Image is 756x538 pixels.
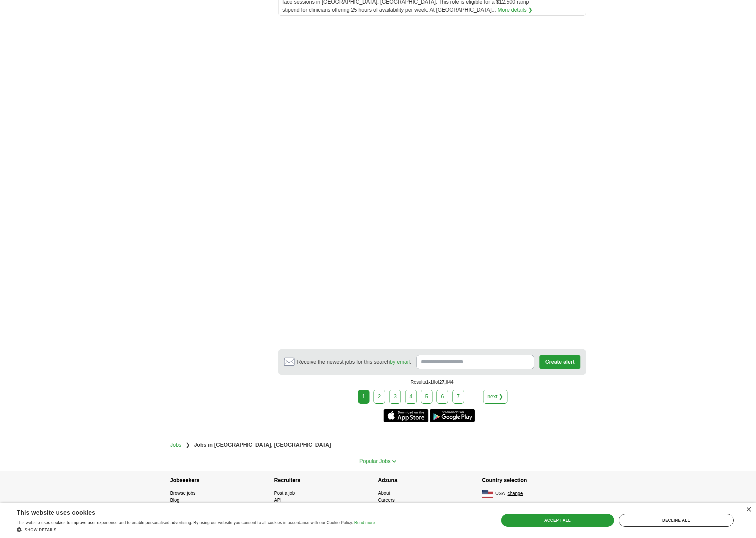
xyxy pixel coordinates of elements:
[483,390,508,404] a: next ❯
[274,497,282,503] a: API
[389,390,401,404] a: 3
[358,390,370,404] div: 1
[297,358,411,366] span: Receive the newest jobs for this search :
[495,490,505,497] span: USA
[405,390,417,404] a: 4
[619,514,734,527] div: Decline all
[170,490,196,496] a: Browse jobs
[746,507,751,512] div: Close
[278,21,586,344] iframe: Ads by Google
[507,490,523,497] button: change
[467,390,480,403] div: ...
[426,379,435,385] span: 1-10
[436,390,448,404] a: 6
[25,528,57,532] span: Show details
[378,497,395,503] a: Careers
[482,490,493,498] img: US flag
[360,458,390,464] span: Popular Jobs
[17,507,358,517] div: This website uses cookies
[378,490,390,496] a: About
[186,442,190,448] span: ❯
[194,442,331,448] strong: Jobs in [GEOGRAPHIC_DATA], [GEOGRAPHIC_DATA]
[430,409,475,422] a: Get the Android app
[170,442,182,448] a: Jobs
[278,375,586,390] div: Results of
[482,471,586,490] h4: Country selection
[17,520,353,525] span: This website uses cookies to improve user experience and to enable personalised advertising. By u...
[452,390,464,404] a: 7
[274,490,295,496] a: Post a job
[439,379,453,385] span: 27,044
[390,359,410,365] a: by email
[497,6,532,14] a: More details ❯
[170,497,180,503] a: Blog
[501,514,614,527] div: Accept all
[392,460,396,463] img: toggle icon
[374,390,385,404] a: 2
[539,355,580,369] button: Create alert
[421,390,432,404] a: 5
[383,409,428,422] a: Get the iPhone app
[17,526,375,533] div: Show details
[354,520,375,525] a: Read more, opens a new window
